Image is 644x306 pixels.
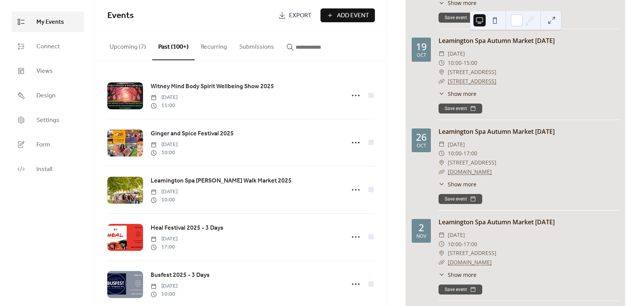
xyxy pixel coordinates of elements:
a: Leamington Spa Autumn Market [DATE] [439,218,555,226]
span: Settings [36,116,59,125]
span: 15:00 [463,58,477,67]
a: Export [273,8,317,22]
div: ​ [439,58,445,67]
div: ​ [439,140,445,149]
button: ​Show more [439,180,476,188]
a: Heal Festival 2025 - 3 Days [151,223,223,233]
span: My Events [36,18,64,27]
span: 10:00 [151,149,177,157]
span: Install [36,165,52,174]
div: ​ [439,258,445,267]
span: 10:00 [448,240,462,249]
span: Connect [36,42,60,51]
a: [STREET_ADDRESS] [448,77,496,85]
div: Oct [417,53,426,58]
div: Oct [417,143,426,148]
span: Heal Festival 2025 - 3 Days [151,224,223,233]
button: Past (100+) [152,31,195,60]
a: Ginger and Spice Festival 2025 [151,129,234,139]
div: ​ [439,230,445,240]
span: Witney Mind Body Spirit Wellbeing Show 2025 [151,82,274,91]
a: Connect [11,36,84,57]
span: Form [36,140,50,150]
span: [DATE] [448,230,465,240]
a: Witney Mind Body Spirit Wellbeing Show 2025 [151,82,274,92]
span: 10:00 [151,196,177,204]
div: ​ [439,240,445,249]
span: Export [289,11,312,20]
div: ​ [439,271,445,279]
div: ​ [439,149,445,158]
div: ​ [439,167,445,176]
a: [DOMAIN_NAME] [448,168,492,175]
div: ​ [439,67,445,77]
span: Busfest 2025 - 3 Days [151,271,210,280]
span: [DATE] [151,188,177,196]
div: Nov [416,234,426,239]
div: ​ [439,77,445,86]
span: [STREET_ADDRESS] [448,248,496,258]
span: 17:00 [463,240,477,249]
div: ​ [439,248,445,258]
span: 11:00 [151,102,177,110]
span: Leamington Spa [PERSON_NAME] Walk Market 2025 [151,176,292,186]
span: Views [36,67,53,76]
button: Add Event [320,8,375,22]
span: - [462,58,463,67]
a: Leamington Spa Autumn Market [DATE] [439,36,555,45]
div: 19 [416,42,427,51]
a: My Events [11,12,84,32]
button: Save event [439,13,482,23]
span: [DATE] [448,49,465,58]
div: ​ [439,49,445,58]
button: Save event [439,285,482,294]
span: 10:00 [151,290,177,298]
span: Show more [448,180,476,188]
div: ​ [439,90,445,98]
span: - [462,149,463,158]
a: Leamington Spa Autumn Market [DATE] [439,127,555,136]
a: [DOMAIN_NAME] [448,258,492,266]
button: Recurring [195,31,233,59]
span: Ginger and Spice Festival 2025 [151,129,234,138]
span: [DATE] [151,94,177,102]
span: [STREET_ADDRESS] [448,158,496,167]
span: Design [36,91,56,100]
span: [DATE] [151,282,177,290]
div: ​ [439,180,445,188]
span: 10:00 [448,58,462,67]
span: - [462,240,463,249]
span: [DATE] [151,235,177,243]
span: Add Event [337,11,369,20]
button: Save event [439,194,482,204]
a: Settings [11,110,84,130]
button: Save event [439,104,482,114]
span: [STREET_ADDRESS] [448,67,496,77]
a: Leamington Spa [PERSON_NAME] Walk Market 2025 [151,176,292,186]
button: Upcoming (7) [103,31,152,59]
span: 17:00 [463,149,477,158]
span: 17:00 [151,243,177,251]
span: Events [107,7,134,24]
a: Views [11,61,84,81]
button: ​Show more [439,90,476,98]
button: ​Show more [439,271,476,279]
div: 26 [416,132,427,142]
button: Submissions [233,31,280,59]
span: Show more [448,90,476,98]
a: Design [11,85,84,106]
span: [DATE] [151,141,177,149]
div: ​ [439,158,445,167]
div: 2 [419,223,424,232]
span: Show more [448,271,476,279]
a: Install [11,159,84,179]
a: Busfest 2025 - 3 Days [151,270,210,280]
span: [DATE] [448,140,465,149]
a: Form [11,134,84,155]
span: 10:00 [448,149,462,158]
